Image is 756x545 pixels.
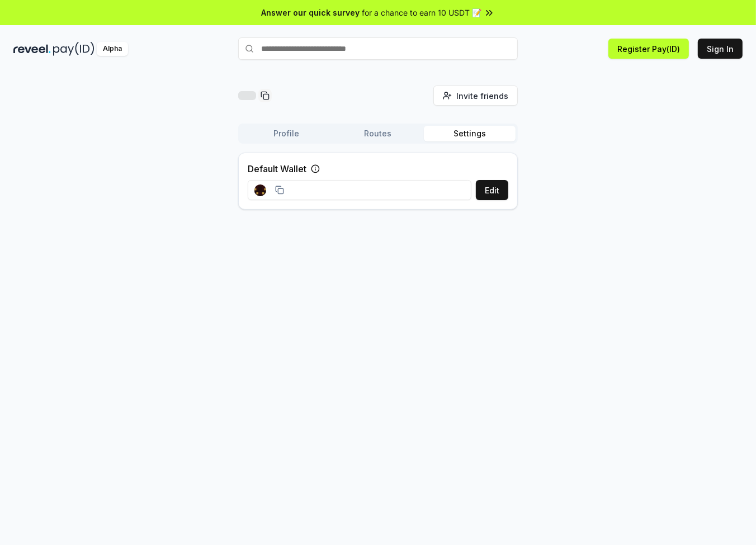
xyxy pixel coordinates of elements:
button: Invite friends [433,86,518,106]
button: Routes [332,126,424,141]
span: for a chance to earn 10 USDT 📝 [362,7,481,18]
span: Invite friends [456,90,508,102]
div: Alpha [97,42,128,56]
button: Settings [424,126,516,141]
button: Profile [240,126,332,141]
img: reveel_dark [13,42,51,56]
button: Sign In [698,39,743,59]
span: Answer our quick survey [261,7,360,18]
img: pay_id [53,42,94,56]
label: Default Wallet [248,162,306,176]
button: Edit [476,180,508,200]
button: Register Pay(ID) [608,39,689,59]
